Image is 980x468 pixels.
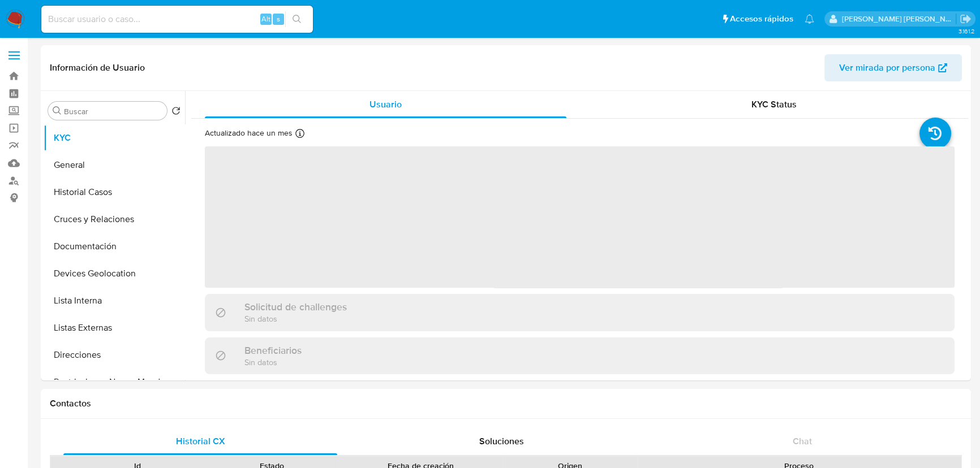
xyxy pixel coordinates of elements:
button: Restricciones Nuevo Mundo [44,369,185,396]
button: KYC [44,124,185,151]
span: Accesos rápidos [730,13,793,25]
h1: Contactos [50,398,962,409]
input: Buscar [64,106,162,116]
button: Devices Geolocation [44,260,185,287]
span: Soluciones [479,435,523,448]
button: Historial Casos [44,179,185,206]
button: Direcciones [44,341,185,369]
button: Documentación [44,233,185,260]
p: michelleangelica.rodriguez@mercadolibre.com.mx [842,14,956,24]
span: Historial CX [175,435,225,448]
input: Buscar usuario o caso... [41,12,313,27]
a: Notificaciones [805,14,814,24]
a: Salir [960,13,972,25]
button: Listas Externas [44,314,185,341]
div: Solicitud de challengesSin datos [205,294,955,331]
button: Lista Interna [44,287,185,314]
p: Sin datos [244,357,302,367]
div: BeneficiariosSin datos [205,337,955,374]
button: Ver mirada por persona [824,54,962,81]
span: Alt [261,14,270,24]
button: General [44,151,185,179]
button: search-icon [285,11,308,27]
button: Buscar [53,106,62,115]
h3: Beneficiarios [244,344,302,357]
p: Actualizado hace un mes [205,128,293,138]
span: KYC Status [751,98,797,111]
button: Volver al orden por defecto [171,106,180,119]
span: Chat [793,435,812,448]
h3: Solicitud de challenges [244,301,347,313]
span: Usuario [369,98,402,111]
span: s [277,14,280,24]
span: Ver mirada por persona [839,54,935,81]
button: Cruces y Relaciones [44,206,185,233]
span: ‌ [205,146,955,288]
p: Sin datos [244,313,347,324]
h1: Información de Usuario [50,62,145,73]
